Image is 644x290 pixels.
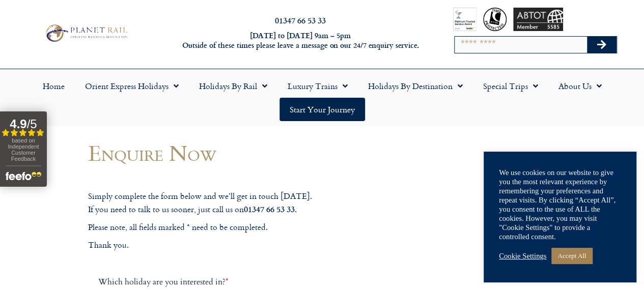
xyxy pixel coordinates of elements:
a: Holidays by Destination [358,74,473,98]
a: About Us [548,74,612,98]
p: Simply complete the form below and we’ll get in touch [DATE]. If you need to talk to us sooner, j... [88,190,394,216]
a: Special Trips [473,74,548,98]
a: Cookie Settings [499,251,546,260]
a: Luxury Trains [277,74,358,98]
p: Please note, all fields marked * need to be completed. [88,221,394,234]
nav: Menu [5,74,639,121]
div: We use cookies on our website to give you the most relevant experience by remembering your prefer... [499,168,621,241]
span: Your last name [143,227,194,239]
h6: [DATE] to [DATE] 9am – 5pm Outside of these times please leave a message on our 24/7 enquiry serv... [174,31,427,50]
a: Holidays by Rail [189,74,277,98]
a: Start your Journey [279,98,365,121]
a: Home [33,74,75,98]
a: Accept All [551,248,592,264]
img: Planet Rail Train Holidays Logo [42,22,130,44]
p: Thank you. [88,239,394,252]
a: Orient Express Holidays [75,74,189,98]
a: 01347 66 53 33 [275,14,326,26]
button: Search [587,37,617,53]
strong: 01347 66 53 33 [244,203,295,215]
h1: Enquire Now [88,141,394,165]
